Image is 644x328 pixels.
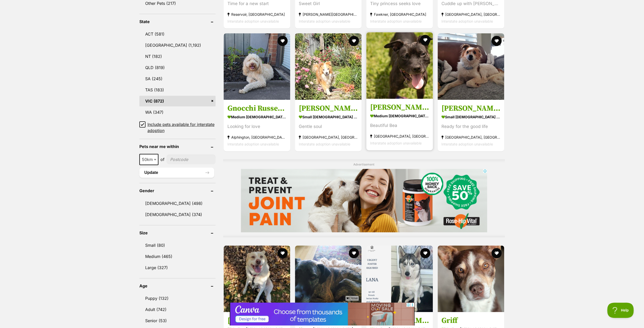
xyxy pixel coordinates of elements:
[139,29,216,39] a: ACT (581)
[139,284,216,288] header: Age
[299,134,358,141] strong: [GEOGRAPHIC_DATA], [GEOGRAPHIC_DATA]
[227,11,286,18] strong: Reservoir, [GEOGRAPHIC_DATA]
[227,19,279,23] span: Interstate adoption unavailable
[299,11,358,18] strong: [PERSON_NAME][GEOGRAPHIC_DATA][PERSON_NAME][GEOGRAPHIC_DATA]
[139,315,216,326] a: Senior (53)
[139,96,216,106] a: VIC (872)
[139,154,158,165] span: 50km
[147,121,216,134] span: Include pets available for interstate adoption
[366,32,433,99] img: Beatrice Lozano - Staffordshire Bull Terrier x Australian Kelpie Dog
[441,19,493,23] span: Interstate adoption unavailable
[227,142,279,146] span: Interstate adoption unavailable
[370,133,429,140] strong: [GEOGRAPHIC_DATA], [GEOGRAPHIC_DATA]
[139,209,216,220] a: [DEMOGRAPHIC_DATA] (374)
[441,0,500,7] div: Cuddle up with [PERSON_NAME]
[139,251,216,262] a: Medium (465)
[299,19,350,23] span: Interstate adoption unavailable
[224,33,290,100] img: Gnocchi Russelton - Poodle x Golden Retriever Dog
[492,36,502,46] button: favourite
[277,248,288,258] button: favourite
[227,134,286,141] strong: Alphington, [GEOGRAPHIC_DATA]
[492,248,502,258] button: favourite
[441,104,500,113] h3: [PERSON_NAME]
[295,33,361,100] img: Max Quinnell - Pomeranian Dog
[420,35,430,45] button: favourite
[299,123,358,130] div: Gentle soul
[438,33,504,100] img: Basil Silvanus - Papillon Dog
[441,142,493,146] span: Interstate adoption unavailable
[227,0,286,7] div: Time for a new start
[295,245,361,312] img: Captain Tamblyn - Great Dane Dog
[299,142,350,146] span: Interstate adoption unavailable
[370,112,429,120] strong: medium [DEMOGRAPHIC_DATA] Dog
[139,85,216,95] a: TAS (183)
[139,168,214,178] button: Update
[299,0,358,7] div: Sweet Girl
[139,240,216,251] a: Small (80)
[230,303,415,325] iframe: Advertisement
[349,36,359,46] button: favourite
[139,107,216,118] a: WA (347)
[370,19,422,23] span: Interstate adoption unavailable
[441,134,500,141] strong: [GEOGRAPHIC_DATA], [GEOGRAPHIC_DATA]
[160,156,164,162] span: of
[441,123,500,130] div: Ready for the good life
[241,169,487,232] iframe: Advertisement
[349,248,359,258] button: favourite
[366,99,433,150] a: [PERSON_NAME] medium [DEMOGRAPHIC_DATA] Dog Beautiful Bea [GEOGRAPHIC_DATA], [GEOGRAPHIC_DATA] In...
[370,103,429,112] h3: [PERSON_NAME]
[438,245,504,312] img: Griff - Australian Kelpie Dog
[139,73,216,84] a: SA (245)
[295,100,361,151] a: [PERSON_NAME] small [DEMOGRAPHIC_DATA] Dog Gentle soul [GEOGRAPHIC_DATA], [GEOGRAPHIC_DATA] Inter...
[139,262,216,273] a: Large (327)
[370,11,429,18] strong: Fawkner, [GEOGRAPHIC_DATA]
[224,100,290,151] a: Gnocchi Russelton medium [DEMOGRAPHIC_DATA] Dog Looking for love Alphington, [GEOGRAPHIC_DATA] In...
[139,40,216,51] a: [GEOGRAPHIC_DATA] (1,192)
[441,113,500,121] strong: small [DEMOGRAPHIC_DATA] Dog
[139,144,216,149] header: Pets near me within
[139,188,216,193] header: Gender
[139,121,216,134] a: Include pets available for interstate adoption
[224,245,290,312] img: Mickey Elphinstone - Terrier x Collie Dog
[167,155,216,164] input: postcode
[441,11,500,18] strong: [GEOGRAPHIC_DATA], [GEOGRAPHIC_DATA]
[607,303,634,318] iframe: Help Scout Beacon - Open
[139,198,216,209] a: [DEMOGRAPHIC_DATA] (498)
[438,100,504,151] a: [PERSON_NAME] small [DEMOGRAPHIC_DATA] Dog Ready for the good life [GEOGRAPHIC_DATA], [GEOGRAPHIC...
[441,316,500,325] h3: Griff
[227,113,286,121] strong: medium [DEMOGRAPHIC_DATA] Dog
[345,296,359,301] span: Close
[370,0,429,7] div: Tiny princess seeks love
[227,104,286,113] h3: Gnocchi Russelton
[227,316,286,325] h3: [PERSON_NAME]
[277,36,288,46] button: favourite
[139,62,216,73] a: QLD (819)
[299,104,358,113] h3: [PERSON_NAME]
[370,141,422,145] span: Interstate adoption unavailable
[139,19,216,24] header: State
[223,159,505,237] div: Advertisement
[139,51,216,62] a: NT (182)
[139,293,216,304] a: Puppy (132)
[370,122,429,129] div: Beautiful Bea
[299,113,358,121] strong: small [DEMOGRAPHIC_DATA] Dog
[366,245,433,312] img: Lana - Siberian Husky Dog
[139,231,216,235] header: Size
[140,156,158,163] span: 50km
[139,304,216,315] a: Adult (742)
[420,248,430,258] button: favourite
[227,123,286,130] div: Looking for love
